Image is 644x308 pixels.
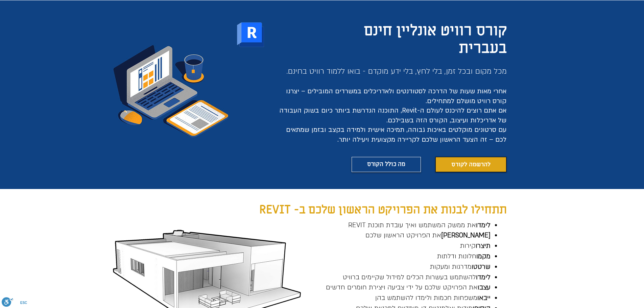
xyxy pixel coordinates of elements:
[476,252,491,261] span: מקמו
[460,241,491,250] span: קירות
[430,262,491,271] span: מדרגות ומעקות
[477,293,491,302] span: ייבאו
[476,241,491,250] span: תיצרו
[286,125,506,144] span: עם סרטונים מוקלטים באיכות גבוהה, תמיכה אישית ולמידה בקצב ובזמן שמתאים לכם – זה הצעד הראשון שלכם ל...
[105,38,237,145] img: בלוג.jpg
[259,202,507,217] span: תתחילו לבנות את הפרויקט הראשון שלכם ב- REVIT
[375,293,491,302] span: משפחות חכמות ולימדו להשתמש בהן
[343,273,491,282] span: להשתמש בעשרות הכלים למידול שקיימים ברוויט
[451,160,491,169] span: להרשמה לקורס
[365,231,491,240] span: את הפרויקט הראשון שלכם
[364,20,507,58] span: קורס רוויט אונליין חינם בעברית
[352,157,421,172] a: מה כולל הקורס
[472,262,491,271] span: שרטטו
[326,283,491,292] span: את הפרויקט שלכם על ידי צביעה ויצירת חומרים חדשים
[286,66,507,76] span: מכל מקום ובכל זמן, בלי לחץ, בלי ידע מוקדם - בואו ללמוד רוויט בחינם.
[235,19,266,50] img: רוויט לוגו
[279,87,506,125] span: אחרי מאות שעות של הדרכה לסטודנטים ולאדריכלים במשרדים המובילים – יצרנו קורס רוויט מושלם למתחילים. ...
[441,231,491,240] span: [PERSON_NAME]
[478,283,491,292] span: עצבו
[435,157,506,172] a: להרשמה לקורס
[476,273,491,282] span: לימדו
[348,221,491,230] span: את ממשק המשתמש ואיך עובדת תוכנת REVIT
[476,221,491,230] span: לימדו
[367,160,405,169] span: מה כולל הקורס
[437,252,491,261] span: חלונות ודלתות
